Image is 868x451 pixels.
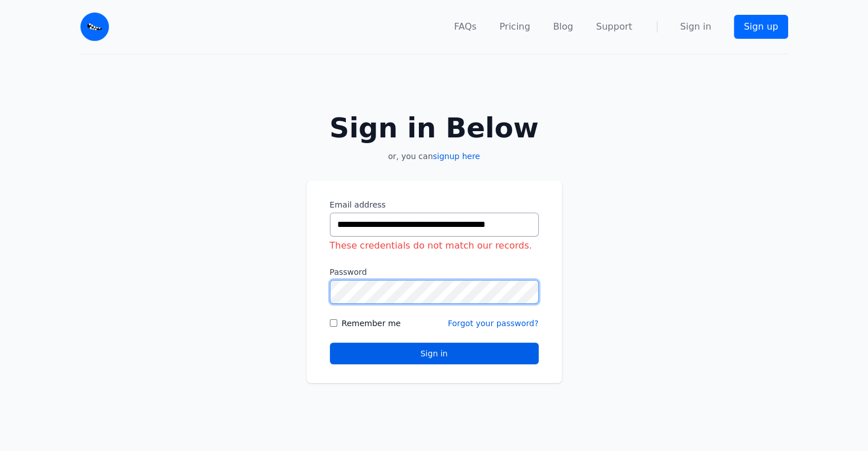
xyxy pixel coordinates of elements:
label: Password [330,266,539,278]
label: Email address [330,199,539,210]
a: Forgot your password? [448,319,539,328]
a: Sign up [734,15,788,39]
a: FAQs [454,20,477,34]
a: Sign in [680,20,712,34]
img: Email Monster [80,13,109,41]
a: signup here [433,152,480,161]
button: Sign in [330,343,539,364]
a: Support [596,20,632,34]
div: These credentials do not match our records. [330,239,539,253]
p: or, you can [306,151,562,162]
label: Remember me [342,318,401,329]
a: Blog [553,20,573,34]
h2: Sign in Below [306,114,562,141]
a: Pricing [499,20,530,34]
